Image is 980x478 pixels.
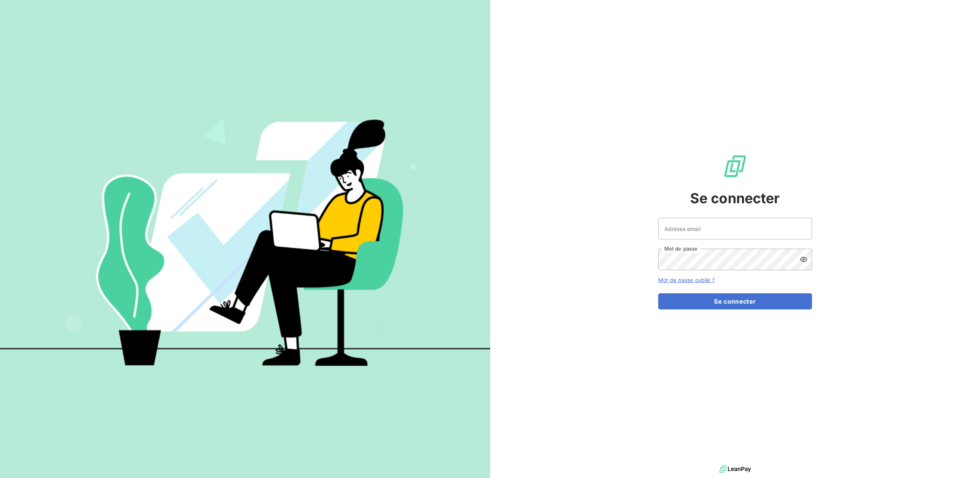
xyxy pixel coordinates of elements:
[723,154,747,179] img: Logo LeanPay
[658,293,812,309] button: Se connecter
[658,277,715,283] a: Mot de passe oublié ?
[658,218,812,239] input: placeholder
[719,463,751,475] img: logo
[690,188,780,209] span: Se connecter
